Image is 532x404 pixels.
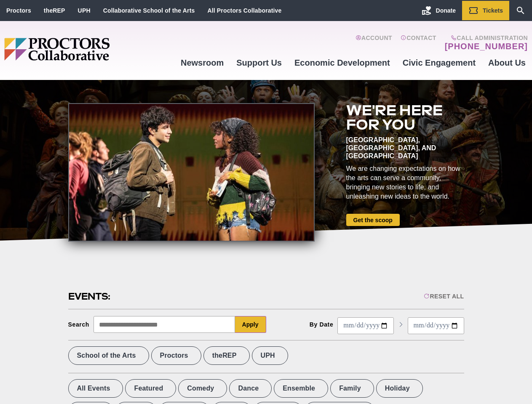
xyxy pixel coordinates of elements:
div: By Date [310,321,334,328]
a: Contact [401,35,436,51]
div: We are changing expectations on how the arts can serve a community, bringing new stories to life,... [346,164,464,201]
label: School of the Arts [68,346,149,365]
label: All Events [68,379,123,398]
a: Donate [415,1,462,20]
h2: We're here for you [346,103,464,132]
div: Reset All [424,293,464,300]
span: Donate [436,7,456,14]
a: [PHONE_NUMBER] [445,41,528,51]
label: Featured [125,379,176,398]
a: Newsroom [174,51,230,74]
a: All Proctors Collaborative [207,7,281,14]
a: Economic Development [288,51,396,74]
a: About Us [482,51,532,74]
label: Family [330,379,374,398]
a: UPH [78,7,91,14]
label: UPH [252,346,288,365]
span: Tickets [483,7,503,14]
label: Dance [229,379,272,398]
a: Search [509,1,532,20]
label: Holiday [376,379,423,398]
a: Tickets [462,1,509,20]
a: Collaborative School of the Arts [103,7,195,14]
label: Ensemble [274,379,328,398]
label: Comedy [178,379,227,398]
a: theREP [44,7,65,14]
button: Apply [235,316,266,333]
h2: Events: [68,290,112,303]
div: [GEOGRAPHIC_DATA], [GEOGRAPHIC_DATA], and [GEOGRAPHIC_DATA] [346,136,464,160]
span: Call Administration [442,35,528,41]
label: Proctors [151,346,201,365]
a: Support Us [230,51,288,74]
a: Proctors [6,7,31,14]
a: Account [356,35,392,51]
label: theREP [203,346,250,365]
a: Civic Engagement [396,51,482,74]
a: Get the scoop [346,214,400,226]
div: Search [68,321,90,328]
img: Proctors logo [4,38,174,61]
